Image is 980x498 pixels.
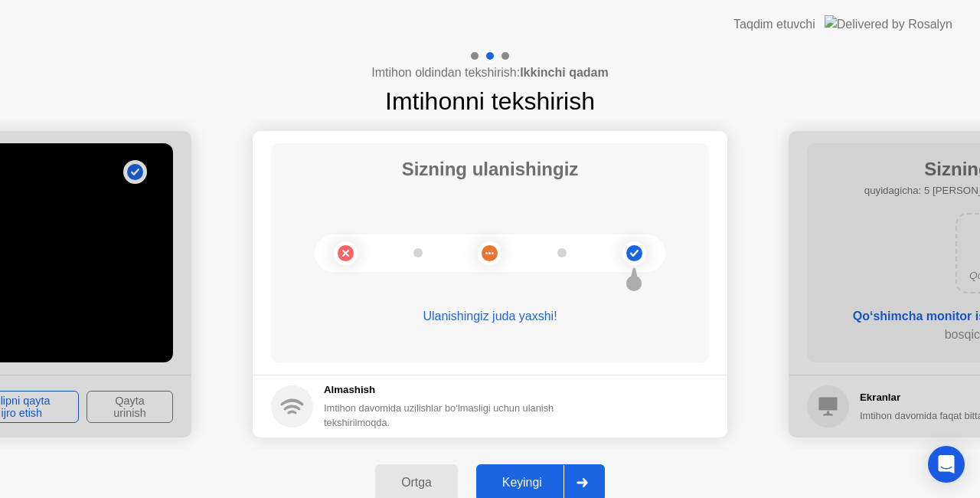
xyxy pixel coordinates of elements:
div: Taqdim etuvchi [733,15,815,34]
div: Keyingi [481,476,563,490]
b: Ikkinchi qadam [520,66,609,79]
h1: Imtihonni tekshirish [385,83,595,120]
h5: Almashish [324,382,583,398]
img: Delivered by Rosalyn [825,15,952,33]
h1: Sizning ulanishingiz [402,156,579,183]
h4: Imtihon oldindan tekshirish: [371,64,608,82]
div: Ortga [380,476,453,490]
div: Open Intercom Messenger [928,446,965,483]
div: Ulanishingiz juda yaxshi! [271,307,709,326]
div: Imtihon davomida uzilishlar bo‘lmasligi uchun ulanish tekshirilmoqda. [324,401,583,430]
